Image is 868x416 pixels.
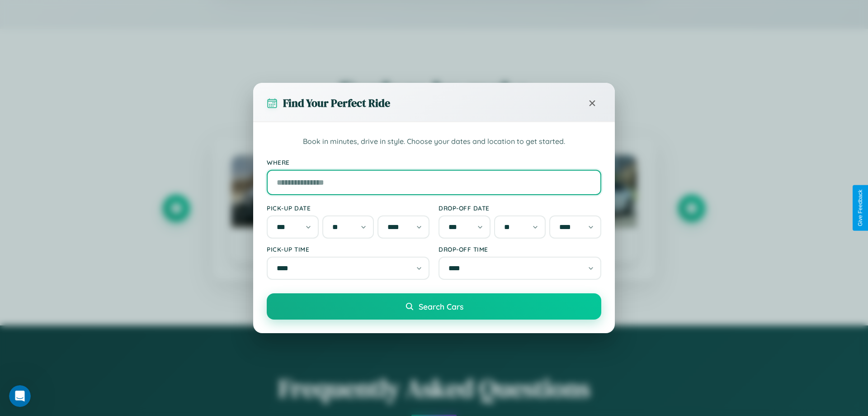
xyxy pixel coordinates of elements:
button: Search Cars [267,293,601,320]
label: Drop-off Time [439,245,601,253]
h3: Find Your Perfect Ride [283,96,390,110]
label: Pick-up Date [267,204,429,212]
label: Drop-off Date [439,204,601,212]
label: Pick-up Time [267,245,429,253]
span: Search Cars [419,301,463,311]
label: Where [267,158,601,166]
p: Book in minutes, drive in style. Choose your dates and location to get started. [267,136,601,148]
